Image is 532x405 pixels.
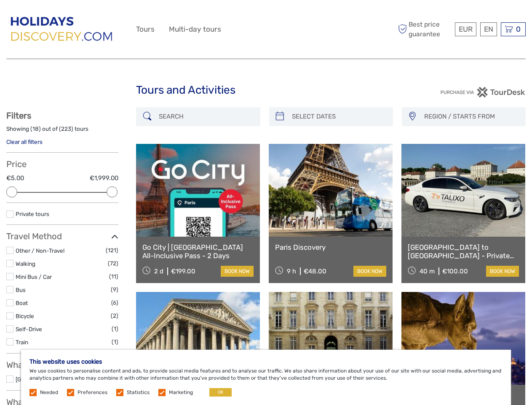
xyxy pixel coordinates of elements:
[442,267,468,275] div: €100.00
[112,324,118,334] span: (1)
[136,23,155,35] a: Tours
[16,326,42,332] a: Self-Drive
[6,138,43,145] a: Clear all filters
[169,389,193,396] label: Marketing
[112,337,118,347] span: (1)
[6,231,118,241] h3: Travel Method
[111,285,118,294] span: (9)
[221,266,254,277] a: book now
[6,111,31,121] strong: Filters
[408,243,519,260] a: [GEOGRAPHIC_DATA] to [GEOGRAPHIC_DATA] - Private Transfer (CDG)
[275,243,386,251] a: Paris Discovery
[209,388,232,397] button: OK
[61,125,71,133] label: 223
[32,125,39,133] label: 18
[16,260,35,267] a: Walking
[440,87,526,97] img: PurchaseViaTourDesk.png
[169,23,221,35] a: Multi-day tours
[16,376,73,383] a: [GEOGRAPHIC_DATA]
[29,358,503,365] h5: This website uses cookies
[353,266,386,277] a: book now
[106,246,118,255] span: (121)
[136,84,396,97] h1: Tours and Activities
[6,12,118,46] img: 2849-66674d71-96b1-4d9c-b928-d961c8bc93f0_logo_big.png
[16,339,28,346] a: Train
[111,311,118,321] span: (2)
[171,267,195,275] div: €199.00
[16,247,64,254] a: Other / Non-Travel
[127,389,150,396] label: Statistics
[109,272,118,281] span: (11)
[78,389,107,396] label: Preferences
[6,159,118,169] h3: Price
[16,300,28,306] a: Boat
[396,20,453,38] span: Best price guarantee
[16,286,26,293] a: Bus
[90,174,118,183] label: €1,999.00
[289,109,389,124] input: SELECT DATES
[154,267,163,275] span: 2 d
[40,389,58,396] label: Needed
[459,25,473,33] span: EUR
[108,259,118,268] span: (72)
[480,22,497,36] div: EN
[304,267,326,275] div: €48.00
[287,267,296,275] span: 9 h
[16,273,52,280] a: Mini Bus / Car
[16,211,49,217] a: Private tours
[486,266,519,277] a: book now
[420,110,521,124] button: REGION / STARTS FROM
[21,350,511,405] div: We use cookies to personalise content and ads, to provide social media features and to analyse ou...
[155,109,256,124] input: SEARCH
[515,25,522,33] span: 0
[6,360,118,370] h3: What do you want to see?
[111,298,118,308] span: (6)
[16,313,34,319] a: Bicycle
[420,267,435,275] span: 40 m
[142,243,254,260] a: Go City | [GEOGRAPHIC_DATA] All-Inclusive Pass - 2 Days
[6,174,24,183] label: €5.00
[6,125,118,138] div: Showing ( ) out of ( ) tours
